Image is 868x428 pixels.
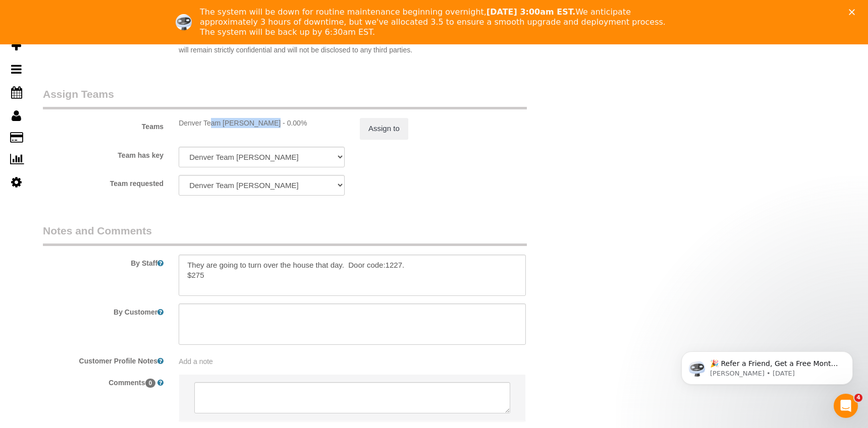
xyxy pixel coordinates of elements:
span: 0 [145,379,156,388]
img: Profile image for Ellie [176,14,192,30]
iframe: Intercom notifications message [666,330,868,401]
button: Assign to [360,118,408,139]
div: The system will be down for routine maintenance beginning overnight, We anticipate approximately ... [200,7,676,37]
label: Comments [35,374,171,388]
label: By Customer [35,303,171,317]
div: Denver Team [PERSON_NAME] - 0.00% [179,118,345,128]
b: [DATE] 3:00am EST. [486,7,575,17]
label: By Staff [35,255,171,268]
div: Close [849,9,859,15]
label: Teams [35,118,171,132]
span: Add a note [179,357,213,365]
legend: Assign Teams [43,87,527,109]
legend: Notes and Comments [43,223,527,246]
iframe: Intercom live chat [834,394,858,418]
label: Team requested [35,175,171,189]
span: 4 [854,394,862,402]
label: Team has key [35,147,171,160]
label: Customer Profile Notes [35,352,171,366]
